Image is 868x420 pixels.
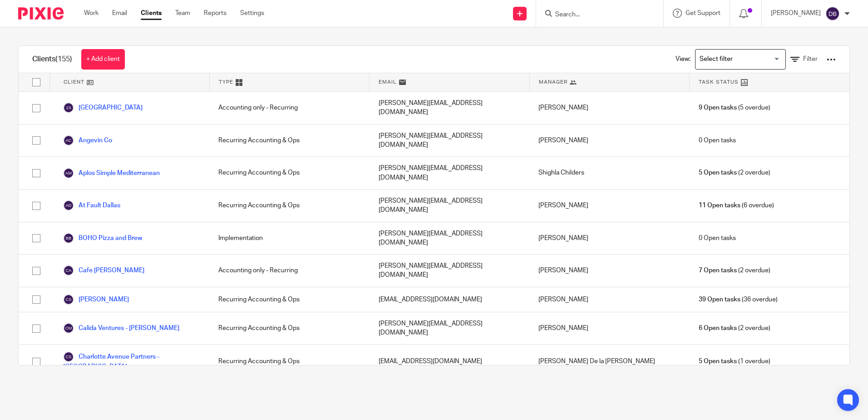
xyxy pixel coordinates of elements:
a: + Add client [81,49,125,70]
span: (6 overdue) [699,201,774,210]
div: [EMAIL_ADDRESS][DOMAIN_NAME] [370,287,529,312]
img: svg%3E [63,265,74,276]
a: [GEOGRAPHIC_DATA] [63,102,143,113]
div: [PERSON_NAME][EMAIL_ADDRESS][DOMAIN_NAME] [370,157,529,189]
img: svg%3E [63,102,74,113]
div: Recurring Accounting & Ops [209,125,369,157]
span: (5 overdue) [699,103,770,112]
div: [PERSON_NAME][EMAIL_ADDRESS][DOMAIN_NAME] [370,190,529,222]
span: Email [379,78,397,86]
div: Recurring Accounting & Ops [209,345,369,378]
a: Charlotte Avenue Partners - [GEOGRAPHIC_DATA] [63,351,200,371]
a: Angevin Co [63,135,112,146]
div: [PERSON_NAME] [529,287,689,312]
a: Work [84,9,99,18]
span: 5 Open tasks [699,168,737,177]
span: 11 Open tasks [699,201,740,210]
p: [PERSON_NAME] [771,9,821,18]
div: Recurring Accounting & Ops [209,157,369,189]
a: At Fault Dallas [63,200,120,211]
span: (2 overdue) [699,266,770,275]
a: Calida Ventures - [PERSON_NAME] [63,323,179,334]
span: 5 Open tasks [699,357,737,366]
img: svg%3E [63,294,74,305]
div: Accounting only - Recurring [209,255,369,287]
div: Recurring Accounting & Ops [209,287,369,312]
span: Filter [803,56,818,62]
div: [PERSON_NAME][EMAIL_ADDRESS][DOMAIN_NAME] [370,92,529,124]
a: Email [112,9,127,18]
a: Aplos Simple Mediterranean [63,168,160,179]
div: Shighla Childers [529,157,689,189]
span: Type [219,78,233,86]
img: Pixie [18,7,64,20]
div: Recurring Accounting & Ops [209,190,369,222]
div: [PERSON_NAME][EMAIL_ADDRESS][DOMAIN_NAME] [370,312,529,345]
img: svg%3E [63,351,74,362]
span: 9 Open tasks [699,103,737,112]
a: BOHO Pizza and Brew [63,233,142,244]
span: 6 Open tasks [699,324,737,333]
img: svg%3E [63,200,74,211]
span: 0 Open tasks [699,136,736,145]
span: (2 overdue) [699,168,770,177]
div: [PERSON_NAME] [529,125,689,157]
a: Settings [240,9,264,18]
img: svg%3E [63,135,74,146]
span: (1 overdue) [699,357,770,366]
span: 0 Open tasks [699,234,736,243]
div: [PERSON_NAME] [529,255,689,287]
span: 39 Open tasks [699,295,740,304]
span: Task Status [699,78,739,86]
h1: Clients [32,55,72,64]
input: Select all [28,74,45,91]
div: Accounting only - Recurring [209,92,369,124]
span: (2 overdue) [699,324,770,333]
span: Manager [539,78,567,86]
a: Team [175,9,190,18]
img: svg%3E [63,233,74,244]
div: Search for option [695,49,786,70]
span: Get Support [686,10,720,16]
div: [PERSON_NAME] [529,190,689,222]
span: (155) [55,55,72,63]
span: (36 overdue) [699,295,778,304]
img: svg%3E [63,323,74,334]
div: [PERSON_NAME] [529,92,689,124]
div: [PERSON_NAME] [529,312,689,345]
a: Cafe [PERSON_NAME] [63,265,144,276]
span: 7 Open tasks [699,266,737,275]
img: svg%3E [63,168,74,179]
div: [PERSON_NAME][EMAIL_ADDRESS][DOMAIN_NAME] [370,125,529,157]
span: Client [64,78,84,86]
img: svg%3E [825,6,840,21]
input: Search for option [696,51,780,67]
div: [PERSON_NAME] [529,222,689,255]
div: Recurring Accounting & Ops [209,312,369,345]
a: [PERSON_NAME] [63,294,129,305]
div: [EMAIL_ADDRESS][DOMAIN_NAME] [370,345,529,378]
a: Clients [141,9,162,18]
div: View: [662,46,836,73]
a: Reports [204,9,227,18]
div: [PERSON_NAME][EMAIL_ADDRESS][DOMAIN_NAME] [370,255,529,287]
div: [PERSON_NAME] De la [PERSON_NAME] [529,345,689,378]
div: [PERSON_NAME][EMAIL_ADDRESS][DOMAIN_NAME] [370,222,529,255]
input: Search [554,11,636,19]
div: Implementation [209,222,369,255]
